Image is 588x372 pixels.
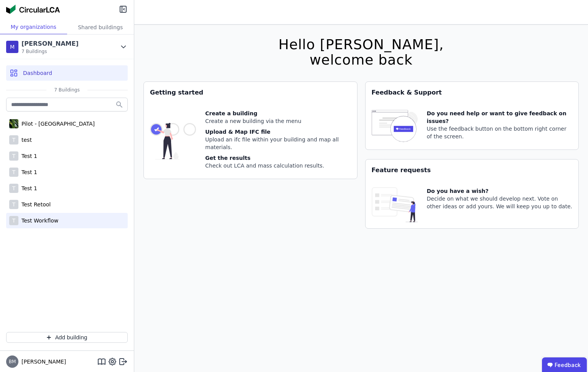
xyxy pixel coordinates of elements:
div: Pilot - [GEOGRAPHIC_DATA] [18,120,95,128]
div: T [9,135,18,144]
div: T [9,200,18,209]
div: Shared buildings [67,20,134,34]
span: BM [9,359,16,364]
div: Decide on what we should develop next. Vote on other ideas or add yours. We will keep you up to d... [427,195,573,210]
img: Concular [6,5,60,14]
div: [PERSON_NAME] [21,39,79,48]
span: [PERSON_NAME] [18,358,66,365]
div: Feature requests [366,159,579,181]
img: feature_request_tile-UiXE1qGU.svg [372,187,418,222]
div: Do you have a wish? [427,187,573,195]
div: Test Workflow [18,217,58,224]
div: M [6,41,18,53]
div: T [9,168,18,177]
img: Pilot - Green Building [9,118,18,130]
img: getting_started_tile-DrF_GRSv.svg [150,110,196,173]
div: test [18,136,32,144]
div: Create a building [205,110,351,117]
div: Feedback & Support [366,82,579,103]
button: Add building [6,332,128,343]
div: Upload an ifc file within your building and map all materials. [205,136,351,151]
div: Getting started [144,82,357,103]
span: 7 Buildings [46,87,87,93]
div: Test 1 [18,152,37,160]
div: Do you need help or want to give feedback on issues? [427,110,573,125]
div: welcome back [278,52,444,68]
div: Check out LCA and mass calculation results. [205,162,351,169]
img: feedback-icon-HCTs5lye.svg [372,110,418,143]
div: Test 1 [18,184,37,192]
div: Use the feedback button on the bottom right corner of the screen. [427,125,573,140]
div: Upload & Map IFC file [205,128,351,136]
div: Get the results [205,154,351,162]
div: Test 1 [18,168,37,176]
span: Dashboard [23,69,52,77]
div: T [9,184,18,193]
div: T [9,216,18,225]
span: 7 Buildings [21,48,79,55]
div: Test Retool [18,201,51,208]
div: Create a new building via the menu [205,117,351,125]
div: Hello [PERSON_NAME], [278,37,444,52]
div: T [9,151,18,161]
